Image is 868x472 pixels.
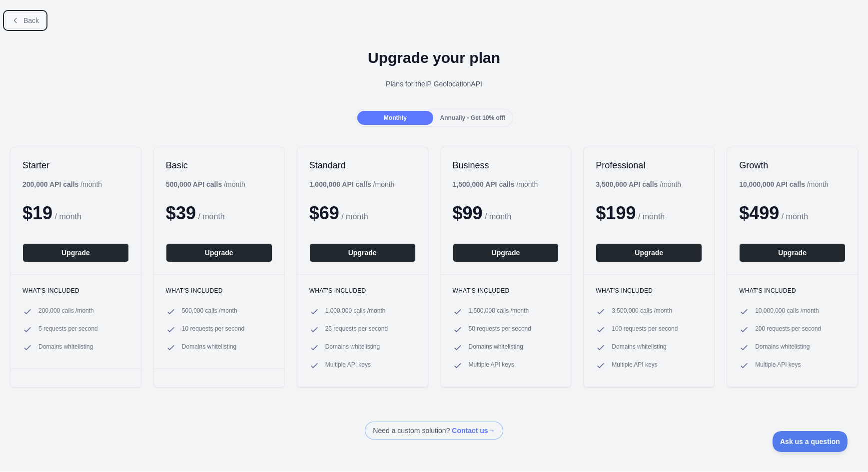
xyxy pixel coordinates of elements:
button: Upgrade [453,243,559,262]
span: $ 69 [309,203,339,223]
button: Upgrade [596,243,702,262]
span: $ 99 [453,203,483,223]
iframe: Toggle Customer Support [773,431,848,452]
span: / month [638,212,665,221]
span: / month [485,212,511,221]
span: / month [341,212,368,221]
span: $ 199 [596,203,636,223]
button: Upgrade [309,243,416,262]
